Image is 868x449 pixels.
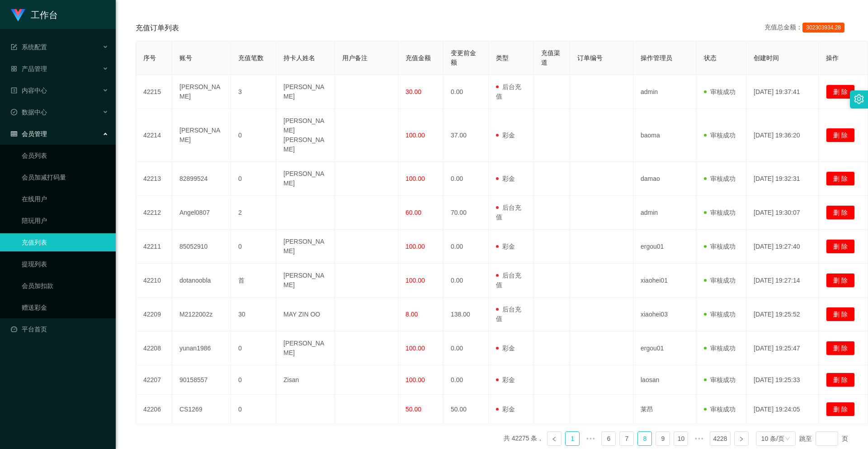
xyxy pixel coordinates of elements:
a: 陪玩用户 [22,212,108,230]
td: 42206 [136,395,172,424]
li: 向后 5 页 [692,431,706,446]
li: 10 [674,431,688,446]
li: 9 [656,431,670,446]
button: 删 除 [826,128,855,142]
td: Angel0807 [172,196,231,230]
img: logo.9652507e.png [11,9,25,22]
td: [DATE] 19:25:33 [746,365,819,395]
i: 图标: appstore-o [11,66,17,72]
td: laosan [633,365,697,395]
button: 删 除 [826,373,855,387]
span: 100.00 [406,277,425,284]
span: 彩金 [496,243,515,250]
span: 审核成功 [704,243,736,250]
span: 数据中心 [11,109,47,116]
button: 删 除 [826,307,855,321]
span: 审核成功 [704,345,736,352]
i: 图标: table [11,131,17,137]
td: 138.00 [443,298,489,331]
a: 充值列表 [22,233,108,251]
span: 审核成功 [704,88,736,95]
span: 订单编号 [577,54,603,61]
span: 30.00 [406,88,421,95]
span: 彩金 [496,376,515,383]
span: 302303934.28 [802,23,844,33]
td: 85052910 [172,230,231,264]
td: 0 [231,331,276,365]
a: 图标: dashboard平台首页 [11,320,108,338]
td: 0.00 [443,365,489,395]
span: 审核成功 [704,132,736,139]
td: ergou01 [633,331,697,365]
span: 100.00 [406,175,425,182]
button: 删 除 [826,171,855,186]
td: xiaohei03 [633,298,697,331]
td: [PERSON_NAME] [PERSON_NAME] [276,109,335,162]
td: M2122002z [172,298,231,331]
td: [PERSON_NAME] [172,75,231,109]
i: 图标: down [785,436,790,442]
a: 10 [674,432,688,445]
td: MAY ZIN OO [276,298,335,331]
td: 0.00 [443,75,489,109]
span: 账号 [179,54,192,61]
span: 状态 [704,54,717,61]
a: 8 [638,432,651,445]
span: 审核成功 [704,277,736,284]
button: 删 除 [826,402,855,416]
a: 赠送彩金 [22,298,108,317]
td: [DATE] 19:36:20 [746,109,819,162]
i: 图标: profile [11,87,17,94]
button: 删 除 [826,341,855,355]
a: 1 [566,432,579,445]
span: 8.00 [406,311,418,318]
td: 50.00 [443,395,489,424]
i: 图标: setting [854,94,864,104]
td: 37.00 [443,109,489,162]
td: 30 [231,298,276,331]
span: 系统配置 [11,43,47,51]
span: 100.00 [406,132,425,139]
span: 创建时间 [754,54,779,61]
td: 42208 [136,331,172,365]
span: 后台充值 [496,306,521,322]
td: 42213 [136,162,172,196]
li: 6 [601,431,616,446]
span: 审核成功 [704,311,736,318]
td: [PERSON_NAME] [276,162,335,196]
td: [PERSON_NAME] [276,331,335,365]
td: 3 [231,75,276,109]
td: 0.00 [443,230,489,264]
td: 42212 [136,196,172,230]
td: dotanoobla [172,264,231,298]
i: 图标: right [739,436,744,442]
span: 内容中心 [11,87,47,94]
span: 类型 [496,54,509,61]
td: [DATE] 19:27:40 [746,230,819,264]
td: admin [633,196,697,230]
td: 0 [231,395,276,424]
a: 9 [656,432,670,445]
td: 82899524 [172,162,231,196]
td: [PERSON_NAME] [276,264,335,298]
span: 彩金 [496,132,515,139]
span: ••• [583,431,598,446]
span: 序号 [143,54,156,61]
li: 向前 5 页 [583,431,598,446]
span: 产品管理 [11,65,47,72]
td: 首 [231,264,276,298]
span: ••• [692,431,706,446]
span: 充值渠道 [541,49,560,66]
button: 删 除 [826,273,855,288]
span: 审核成功 [704,376,736,383]
td: CS1269 [172,395,231,424]
td: 42215 [136,75,172,109]
td: 0 [231,230,276,264]
td: damao [633,162,697,196]
a: 7 [620,432,633,445]
td: 莱昂 [633,395,697,424]
td: 0 [231,162,276,196]
span: 充值订单列表 [136,23,179,33]
td: 0 [231,365,276,395]
td: 42214 [136,109,172,162]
